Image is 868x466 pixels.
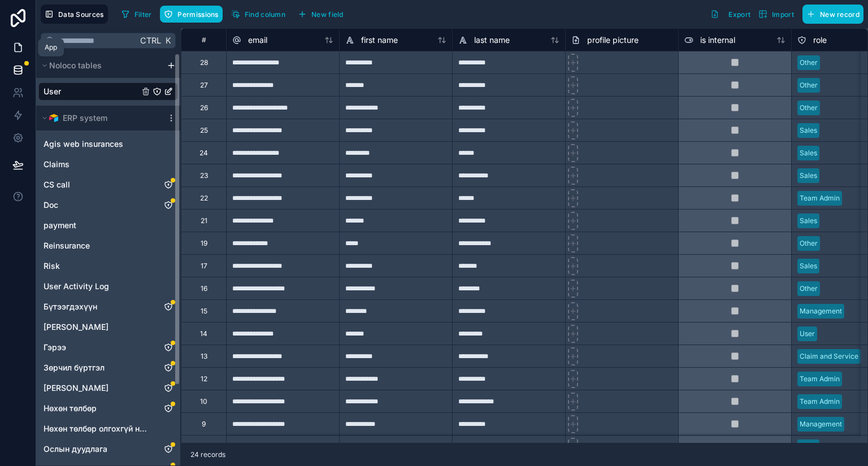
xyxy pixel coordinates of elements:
[139,33,162,47] span: Ctrl
[754,5,798,24] button: Import
[311,10,344,19] span: New field
[190,450,225,459] span: 24 records
[160,6,227,23] a: Permissions
[700,34,735,46] span: is internal
[800,171,817,181] div: Sales
[134,10,152,19] span: Filter
[728,10,750,19] span: Export
[800,397,840,407] div: Team Admin
[45,43,57,52] div: App
[58,10,104,19] span: Data Sources
[813,34,827,46] span: role
[201,352,207,361] div: 13
[294,6,348,23] button: New field
[248,34,267,46] span: email
[800,284,818,294] div: Other
[820,10,860,19] span: New record
[800,148,817,158] div: Sales
[201,239,207,248] div: 19
[177,10,218,19] span: Permissions
[41,5,108,24] button: Data Sources
[706,5,754,24] button: Export
[227,6,289,23] button: Find column
[800,193,840,203] div: Team Admin
[200,58,208,67] div: 28
[800,80,818,90] div: Other
[800,374,840,384] div: Team Admin
[201,284,207,293] div: 16
[361,34,398,46] span: first name
[474,34,510,46] span: last name
[800,261,817,271] div: Sales
[587,34,639,46] span: profile picture
[772,10,794,19] span: Import
[245,10,285,19] span: Find column
[200,103,208,112] div: 26
[202,420,206,429] div: 9
[802,5,863,24] button: New record
[200,171,208,180] div: 23
[201,307,207,316] div: 15
[200,126,208,135] div: 25
[200,397,207,406] div: 10
[117,6,156,23] button: Filter
[800,351,858,362] div: Claim and Service
[200,81,208,90] div: 27
[800,442,817,452] div: Sales
[800,216,817,226] div: Sales
[160,6,222,23] button: Permissions
[201,216,207,225] div: 21
[199,149,208,158] div: 24
[200,329,207,338] div: 14
[800,329,815,339] div: User
[800,103,818,113] div: Other
[200,194,208,203] div: 22
[202,442,206,451] div: 8
[798,5,863,24] a: New record
[201,262,207,271] div: 17
[800,419,842,429] div: Management
[190,36,218,44] div: #
[164,37,172,45] span: K
[800,125,817,136] div: Sales
[201,374,207,384] div: 12
[800,238,818,249] div: Other
[800,58,818,68] div: Other
[800,306,842,316] div: Management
